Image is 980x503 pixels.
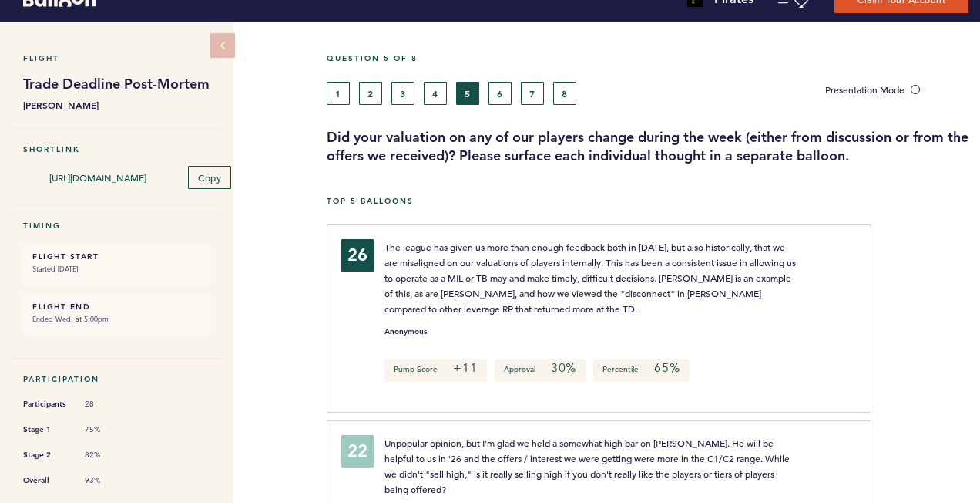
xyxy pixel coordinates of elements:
[553,82,576,105] button: 8
[23,53,210,63] h5: Flight
[384,328,427,336] small: Anonymous
[359,82,382,105] button: 2
[384,437,792,495] span: Unpopular opinion, but I'm glad we held a somewhat high bar on [PERSON_NAME]. He will be helpful ...
[327,82,350,105] button: 1
[384,241,798,315] span: The league has given us more than enough feedback both in [DATE], but also historically, that we ...
[341,239,374,272] div: 26
[85,424,131,435] span: 75%
[85,450,131,461] span: 82%
[32,312,201,327] small: Ended Wed. at 5:00pm
[384,359,486,382] p: Pump Score
[23,144,210,154] h5: Shortlink
[825,83,904,96] span: Presentation Mode
[341,435,374,468] div: 22
[85,475,131,486] span: 93%
[32,302,201,312] h6: FLIGHT END
[453,360,477,376] em: +11
[456,82,479,105] button: 5
[23,422,69,437] span: Stage 1
[327,53,968,63] h5: Question 5 of 8
[593,359,689,382] p: Percentile
[488,82,512,105] button: 6
[391,82,414,105] button: 3
[327,128,968,165] h3: Did your valuation on any of our players change during the week (either from discussion or from t...
[424,82,447,105] button: 4
[85,399,131,410] span: 28
[327,196,968,206] h5: Top 5 Balloons
[32,262,201,277] small: Started [DATE]
[23,397,69,412] span: Participants
[23,221,210,231] h5: Timing
[551,360,576,376] em: 30%
[23,447,69,463] span: Stage 2
[198,171,221,184] span: Copy
[495,359,586,382] p: Approval
[23,374,210,384] h5: Participation
[654,360,680,376] em: 65%
[188,166,231,189] button: Copy
[23,473,69,488] span: Overall
[23,75,210,93] h1: Trade Deadline Post-Mortem
[521,82,544,105] button: 7
[32,251,201,262] h6: FLIGHT START
[23,97,210,113] b: [PERSON_NAME]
